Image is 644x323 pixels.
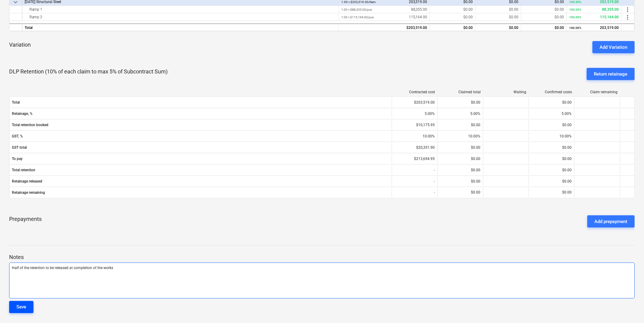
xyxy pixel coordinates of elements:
div: 88,355.00 [569,6,619,13]
div: - [392,176,437,186]
div: 203,519.00 [569,24,619,32]
div: 5.00% [437,109,483,119]
div: $0.00 [476,23,521,31]
div: $0.00 [529,154,574,164]
div: $0.00 [437,154,483,164]
button: Return retainage [587,68,635,80]
p: Notes [9,254,635,261]
div: 10.00% [392,131,437,141]
span: Total [12,100,389,105]
small: 100.00% [569,8,582,11]
span: To pay [12,157,389,161]
span: more_vert [624,14,632,21]
span: Total retention [12,168,389,172]
div: $0.00 [529,98,574,107]
small: 100.00% [569,0,582,4]
span: Retainage released [12,179,389,183]
span: Half of the retention to be released at completion of the works [12,266,113,270]
div: Claim remaining [577,90,618,94]
div: $0.00 [437,176,483,186]
button: Add prepayment [587,215,635,228]
div: $213,694.95 [392,154,437,164]
div: Ramp 2 [25,13,336,21]
div: Total [22,23,339,31]
div: $0.00 [529,120,574,130]
div: $0.00 [437,143,483,152]
div: 5.00% [529,109,574,119]
span: Total retention booked [12,123,389,127]
div: 10.00% [437,131,483,141]
small: 100.00% [569,26,582,30]
span: $0.00 [509,7,519,12]
div: $0.00 [529,176,574,186]
small: 1.00 × $115,164.00 / pcs [341,16,374,19]
small: 1.00 × $203,519.00 / Item [341,0,376,4]
div: $203,519.00 [392,98,437,107]
span: GST, % [12,134,389,138]
p: DLP Retention (10% of each claim to max 5% of Subcontract Sum) [9,68,168,80]
span: Retainage remaining [12,190,389,195]
div: $0.00 [437,98,483,107]
div: 10.00% [529,131,574,141]
div: $0.00 [430,23,476,31]
div: $10,175.95 [392,120,437,130]
span: $0.00 [464,15,473,19]
span: Retainage, % [12,112,389,116]
span: GST total [12,145,389,150]
p: $0.00 [562,190,572,195]
div: $20,351.90 [392,143,437,152]
div: Waiting [486,90,527,94]
p: Prepayments [9,215,42,228]
div: Return retainage [594,70,628,78]
div: $0.00 [529,143,574,152]
div: Add Variation [600,43,628,51]
small: 100.00% [569,16,582,19]
div: - [392,165,437,175]
div: $203,519.00 [339,23,430,31]
div: $0.00 [521,23,567,31]
div: 5.00% [392,109,437,119]
div: Contracted cost [395,90,435,94]
span: more_vert [624,6,632,13]
div: Claimed total [440,90,481,94]
button: Save [9,301,33,313]
div: - [392,188,437,197]
div: Confirmed costs [531,90,572,94]
p: Variation [9,41,31,48]
span: $0.00 [555,15,564,19]
p: $0.00 [471,190,481,195]
div: 88,355.00 [341,6,427,13]
div: 115,164.00 [341,13,427,21]
span: $0.00 [464,7,473,12]
div: Add prepayment [595,218,628,225]
span: $0.00 [555,7,564,12]
div: $0.00 [437,120,483,130]
div: Ramp 1 [25,6,336,13]
iframe: Chat Widget [614,294,644,323]
span: $0.00 [509,15,519,19]
div: Save [16,303,26,311]
div: 115,164.00 [569,13,619,21]
small: 1.00 × $88,355.00 / pcs [341,8,372,11]
div: $0.00 [437,165,483,175]
button: Add Variation [593,41,635,53]
div: $0.00 [529,165,574,175]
